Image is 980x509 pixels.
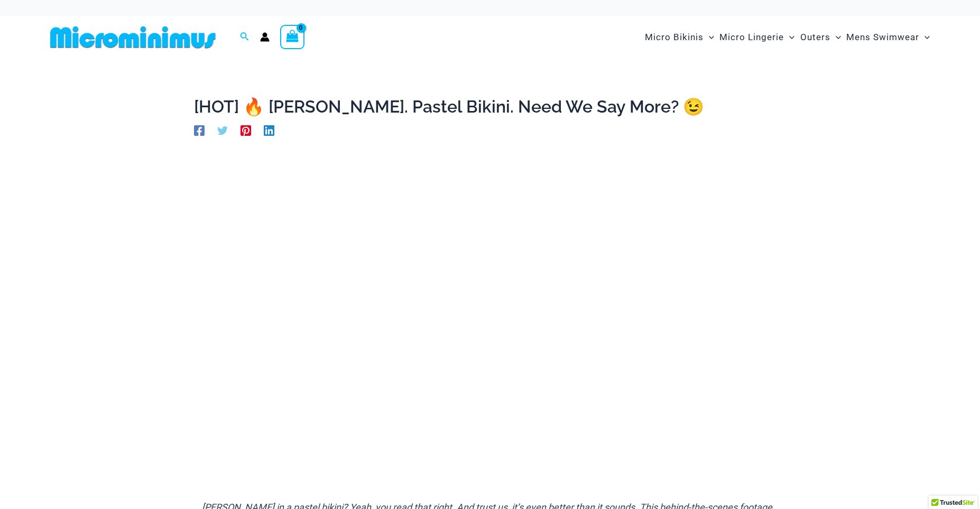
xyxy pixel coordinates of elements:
[844,21,932,53] a: Mens SwimwearMenu ToggleMenu Toggle
[717,21,797,53] a: Micro LingerieMenu ToggleMenu Toggle
[194,97,786,117] h1: [HOT] 🔥 [PERSON_NAME]. Pastel Bikini. Need We Say More? 😉
[642,21,717,53] a: Micro BikinisMenu ToggleMenu Toggle
[280,25,304,49] a: View Shopping Cart, empty
[798,21,844,53] a: OutersMenu ToggleMenu Toggle
[846,24,919,51] span: Mens Swimwear
[719,24,784,51] span: Micro Lingerie
[241,124,251,136] a: Pinterest
[217,124,228,136] a: Twitter
[264,124,274,136] a: Linkedin
[46,25,220,49] img: MM SHOP LOGO FLAT
[784,24,794,51] span: Menu Toggle
[704,24,714,51] span: Menu Toggle
[240,31,249,44] a: Search icon link
[194,124,205,136] a: Facebook
[830,24,841,51] span: Menu Toggle
[645,24,704,51] span: Micro Bikinis
[800,24,830,51] span: Outers
[641,20,934,55] nav: Site Navigation
[919,24,930,51] span: Menu Toggle
[260,32,270,42] a: Account icon link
